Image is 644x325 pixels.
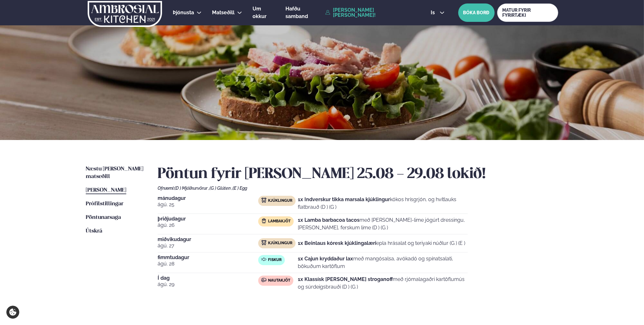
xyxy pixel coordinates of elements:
p: með mangósalsa, avókadó og spínatsalati, bökuðum kartöflum [298,255,468,270]
span: Um okkur [253,6,266,19]
a: Cookie settings [6,306,19,319]
strong: 1x Beinlaus kóresk kjúklingalæri [298,240,376,246]
img: Lamb.svg [261,218,266,223]
span: ágú. 29 [158,281,258,288]
span: Hafðu samband [285,6,308,19]
div: Ofnæmi: [158,186,558,191]
span: is [431,10,437,15]
img: fish.svg [261,257,266,262]
span: Fiskur [268,258,282,263]
a: Prófílstillingar [86,200,123,208]
a: Þjónusta [173,9,194,16]
span: Næstu [PERSON_NAME] matseðill [86,166,143,179]
span: [PERSON_NAME] [86,188,126,193]
img: chicken.svg [261,198,266,203]
a: Næstu [PERSON_NAME] matseðill [86,165,145,181]
span: (G ) Glúten , [209,186,233,191]
a: [PERSON_NAME] [PERSON_NAME]! [325,8,416,18]
span: Pöntunarsaga [86,215,121,220]
button: is [426,10,449,15]
a: [PERSON_NAME] [86,187,126,194]
span: Í dag [158,276,258,281]
span: mánudagur [158,196,258,201]
span: ágú. 28 [158,260,258,268]
span: miðvikudagur [158,237,258,242]
span: þriðjudagur [158,216,258,221]
img: chicken.svg [261,240,266,245]
span: Matseðill [212,10,234,16]
span: fimmtudagur [158,255,258,260]
img: beef.svg [261,277,266,283]
a: Hafðu samband [285,5,322,20]
button: BÓKA BORÐ [458,3,495,22]
strong: 1x Indverskur tikka marsala kjúklingur [298,196,390,202]
span: Þjónusta [173,10,194,16]
span: Kjúklingur [268,241,292,246]
strong: 1x Cajun kryddaður lax [298,256,353,262]
p: með rjómalagaðri kartöflumús og súrdeigsbrauði (D ) (G ) [298,276,468,291]
span: ágú. 26 [158,221,258,229]
span: Útskrá [86,228,102,234]
a: Matseðill [212,9,234,16]
strong: 1x Lamba barbacoa tacos [298,217,360,223]
span: Nautakjöt [268,278,290,283]
span: Prófílstillingar [86,201,123,207]
a: Um okkur [253,5,275,20]
span: Kjúklingur [268,198,292,203]
a: Pöntunarsaga [86,214,121,221]
p: kókos hrísgrjón, og hvítlauks flatbrauð (D ) (G ) [298,196,468,211]
p: með [PERSON_NAME]-lime jógúrt dressingu, [PERSON_NAME], ferskum lime (D ) (G ) [298,216,468,232]
img: logo [87,1,163,27]
strong: 1x Klassísk [PERSON_NAME] stroganoff [298,276,393,282]
p: epla hrásalat og teriyaki núðlur (G ) (E ) [298,239,465,247]
h2: Pöntun fyrir [PERSON_NAME] 25.08 - 29.08 lokið! [158,165,558,183]
span: ágú. 27 [158,242,258,250]
span: (D ) Mjólkurvörur , [174,186,209,191]
span: Lambakjöt [268,219,291,224]
span: ágú. 25 [158,201,258,208]
a: MATUR FYRIR FYRIRTÆKI [497,3,558,22]
span: (E ) Egg [233,186,247,191]
a: Útskrá [86,227,102,235]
